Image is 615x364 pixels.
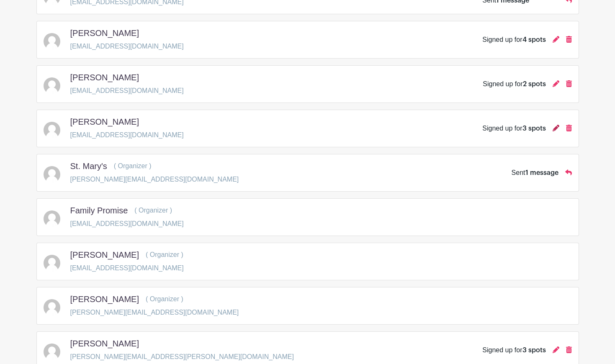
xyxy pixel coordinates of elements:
[70,338,139,349] h5: [PERSON_NAME]
[512,168,558,178] div: Sent
[134,207,172,214] span: ( Organizer )
[44,255,60,272] img: default-ce2991bfa6775e67f084385cd625a349d9dcbb7a52a09fb2fda1e96e2d18dcdb.png
[522,125,546,132] span: 3 spots
[482,345,546,355] div: Signed up for
[44,343,60,360] img: default-ce2991bfa6775e67f084385cd625a349d9dcbb7a52a09fb2fda1e96e2d18dcdb.png
[70,219,184,229] p: [EMAIL_ADDRESS][DOMAIN_NAME]
[146,295,183,302] span: ( Organizer )
[482,123,546,133] div: Signed up for
[70,352,294,362] p: [PERSON_NAME][EMAIL_ADDRESS][PERSON_NAME][DOMAIN_NAME]
[70,28,139,38] h5: [PERSON_NAME]
[44,299,60,316] img: default-ce2991bfa6775e67f084385cd625a349d9dcbb7a52a09fb2fda1e96e2d18dcdb.png
[146,251,183,258] span: ( Organizer )
[525,169,558,176] span: 1 message
[522,36,546,43] span: 4 spots
[523,81,546,87] span: 2 spots
[44,210,60,227] img: default-ce2991bfa6775e67f084385cd625a349d9dcbb7a52a09fb2fda1e96e2d18dcdb.png
[70,130,184,140] p: [EMAIL_ADDRESS][DOMAIN_NAME]
[70,263,184,273] p: [EMAIL_ADDRESS][DOMAIN_NAME]
[44,33,60,50] img: default-ce2991bfa6775e67f084385cd625a349d9dcbb7a52a09fb2fda1e96e2d18dcdb.png
[70,161,107,171] h5: St. Mary's
[70,205,128,215] h5: Family Promise
[44,166,60,183] img: default-ce2991bfa6775e67f084385cd625a349d9dcbb7a52a09fb2fda1e96e2d18dcdb.png
[482,35,546,45] div: Signed up for
[70,117,139,127] h5: [PERSON_NAME]
[70,294,139,304] h5: [PERSON_NAME]
[70,86,184,96] p: [EMAIL_ADDRESS][DOMAIN_NAME]
[70,174,239,185] p: [PERSON_NAME][EMAIL_ADDRESS][DOMAIN_NAME]
[44,77,60,94] img: default-ce2991bfa6775e67f084385cd625a349d9dcbb7a52a09fb2fda1e96e2d18dcdb.png
[44,122,60,138] img: default-ce2991bfa6775e67f084385cd625a349d9dcbb7a52a09fb2fda1e96e2d18dcdb.png
[114,162,152,169] span: ( Organizer )
[70,250,139,260] h5: [PERSON_NAME]
[70,72,139,82] h5: [PERSON_NAME]
[70,308,239,318] p: [PERSON_NAME][EMAIL_ADDRESS][DOMAIN_NAME]
[483,79,546,89] div: Signed up for
[522,347,546,354] span: 3 spots
[70,41,184,51] p: [EMAIL_ADDRESS][DOMAIN_NAME]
